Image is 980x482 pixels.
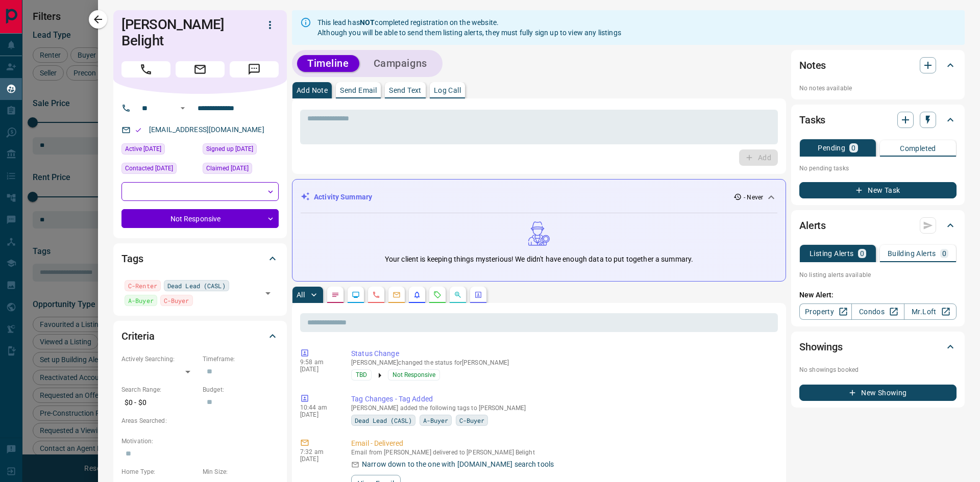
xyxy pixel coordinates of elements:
[121,246,279,271] div: Tags
[799,57,826,73] h2: Notes
[799,84,957,93] p: No notes available
[121,467,198,476] p: Home Type:
[167,281,226,291] span: Dead Lead (CASL)
[206,144,253,154] span: Signed up [DATE]
[810,250,854,257] p: Listing Alerts
[474,291,482,299] svg: Agent Actions
[413,291,421,299] svg: Listing Alerts
[203,143,279,158] div: Fri May 02 2025
[351,449,774,456] p: Email from [PERSON_NAME] delivered to [PERSON_NAME] Belight
[300,455,336,463] p: [DATE]
[121,394,198,411] p: $0 - $0
[799,385,957,401] button: New Showing
[351,348,774,359] p: Status Change
[393,370,435,380] span: Not Responsive
[203,385,279,394] p: Budget:
[300,404,336,411] p: 10:44 am
[340,87,377,94] p: Send Email
[900,145,936,152] p: Completed
[121,163,198,177] div: Thu May 22 2025
[121,250,143,267] h2: Tags
[300,411,336,418] p: [DATE]
[121,209,279,228] div: Not Responsive
[128,281,157,291] span: C-Renter
[799,217,826,234] h2: Alerts
[360,18,375,27] strong: NOT
[176,61,225,78] span: Email
[300,359,336,366] p: 9:58 am
[851,303,904,320] a: Condos
[317,13,621,42] div: This lead has completed registration on the website. Although you will be able to send them listi...
[121,416,279,425] p: Areas Searched:
[385,254,693,265] p: Your client is keeping things mysterious! We didn't have enough data to put together a summary.
[300,366,336,373] p: [DATE]
[888,250,936,257] p: Building Alerts
[818,144,845,151] p: Pending
[352,291,360,299] svg: Lead Browsing Activity
[363,55,437,72] button: Campaigns
[799,365,957,374] p: No showings booked
[389,87,422,94] p: Send Text
[799,339,843,355] h2: Showings
[125,163,173,173] span: Contacted [DATE]
[121,16,246,49] h1: [PERSON_NAME] Belight
[351,394,774,404] p: Tag Changes - Tag Added
[799,335,957,359] div: Showings
[744,193,763,202] p: - Never
[203,354,279,364] p: Timeframe:
[230,61,279,78] span: Message
[128,295,154,306] span: A-Buyer
[454,291,462,299] svg: Opportunities
[799,108,957,132] div: Tasks
[799,182,957,198] button: New Task
[351,404,774,412] p: [PERSON_NAME] added the following tags to [PERSON_NAME]
[459,415,484,425] span: C-Buyer
[851,144,855,151] p: 0
[799,213,957,238] div: Alerts
[297,87,328,94] p: Add Note
[125,144,161,154] span: Active [DATE]
[904,303,957,320] a: Mr.Loft
[300,448,336,455] p: 7:32 am
[135,126,142,134] svg: Email Valid
[314,192,372,202] p: Activity Summary
[362,459,554,470] p: Narrow down to the one with [DOMAIN_NAME] search tools
[433,291,442,299] svg: Requests
[434,87,461,94] p: Log Call
[355,415,412,425] span: Dead Lead (CASL)
[799,290,957,300] p: New Alert:
[799,53,957,78] div: Notes
[297,291,305,298] p: All
[121,437,279,446] p: Motivation:
[121,61,170,78] span: Call
[177,102,189,114] button: Open
[261,286,275,300] button: Open
[121,354,198,364] p: Actively Searching:
[372,291,380,299] svg: Calls
[351,359,774,366] p: [PERSON_NAME] changed the status for [PERSON_NAME]
[121,324,279,348] div: Criteria
[423,415,448,425] span: A-Buyer
[149,125,264,134] a: [EMAIL_ADDRESS][DOMAIN_NAME]
[799,270,957,280] p: No listing alerts available
[393,291,401,299] svg: Emails
[121,328,155,344] h2: Criteria
[121,143,198,158] div: Fri May 02 2025
[206,163,249,173] span: Claimed [DATE]
[203,467,279,476] p: Min Size:
[331,291,339,299] svg: Notes
[121,385,198,394] p: Search Range:
[351,438,774,449] p: Email - Delivered
[297,55,359,72] button: Timeline
[860,250,864,257] p: 0
[164,295,189,306] span: C-Buyer
[799,303,852,320] a: Property
[799,161,957,176] p: No pending tasks
[203,163,279,177] div: Fri May 02 2025
[942,250,946,257] p: 0
[799,112,825,128] h2: Tasks
[356,370,367,380] span: TBD
[301,188,777,207] div: Activity Summary- Never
